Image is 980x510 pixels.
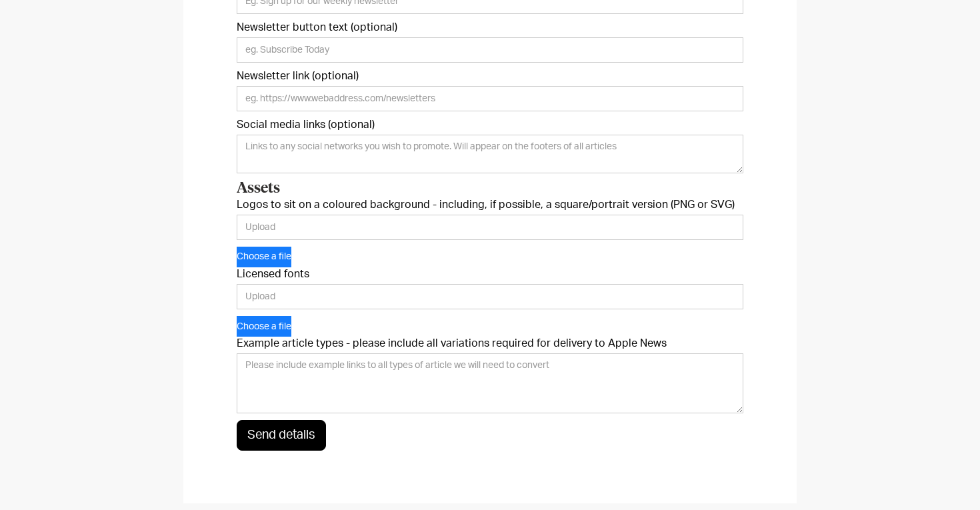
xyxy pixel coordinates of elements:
label: Newsletter button text (optional) [237,21,743,34]
label: Licensed fonts [237,267,743,281]
h3: Assets [237,180,743,197]
label: Example article types - please include all variations required for delivery to Apple News [237,337,743,350]
label: Newsletter link (optional) [237,69,743,83]
button: Choose a file [237,247,291,267]
button: Choose a file [237,316,291,337]
input: eg. https://www.webaddress.com/newsletters [237,86,743,111]
label: Logos to sit on a coloured background - including, if possible, a square/portrait version (PNG or... [237,198,743,211]
label: Social media links (optional) [237,118,743,131]
input: Upload [237,284,743,309]
input: Upload [237,215,743,240]
input: Send details [237,420,326,451]
input: eg. Subscribe Today [237,37,743,63]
